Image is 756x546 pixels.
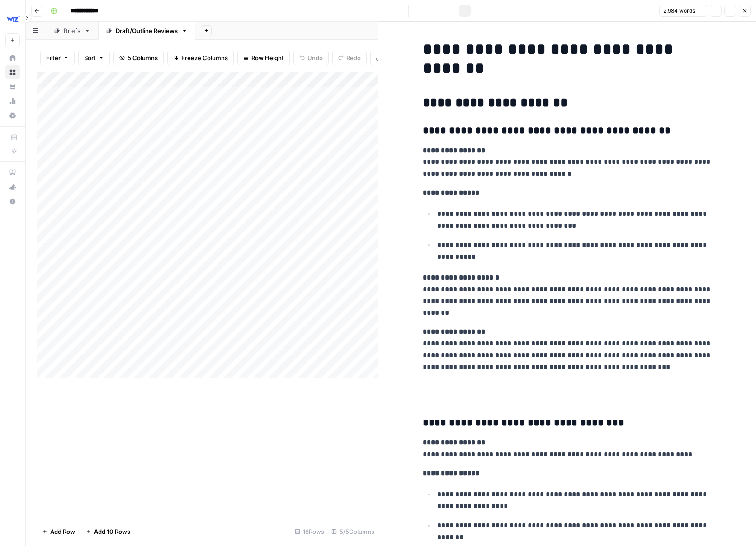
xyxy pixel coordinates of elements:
[116,26,178,35] div: Draft/Outline Reviews
[663,7,695,15] span: 2,984 words
[5,79,20,94] a: Your Data
[251,53,284,62] span: Row Height
[5,180,20,194] button: What's new?
[113,51,164,65] button: 5 Columns
[5,194,20,209] button: Help + Support
[659,5,707,17] button: 2,984 words
[346,53,361,62] span: Redo
[80,524,136,539] button: Add 10 Rows
[167,51,234,65] button: Freeze Columns
[84,53,96,62] span: Sort
[5,94,20,108] a: Usage
[307,53,323,62] span: Undo
[64,26,80,35] div: Briefs
[6,180,19,194] div: What's new?
[328,524,378,539] div: 5/5 Columns
[181,53,228,62] span: Freeze Columns
[46,22,98,40] a: Briefs
[78,51,110,65] button: Sort
[291,524,328,539] div: 18 Rows
[128,53,158,62] span: 5 Columns
[94,527,130,536] span: Add 10 Rows
[5,165,20,180] a: AirOps Academy
[50,527,75,536] span: Add Row
[98,22,195,40] a: Draft/Outline Reviews
[5,51,20,65] a: Home
[237,51,290,65] button: Row Height
[5,7,20,30] button: Workspace: Wiz
[5,65,20,79] a: Browse
[46,53,61,62] span: Filter
[37,524,80,539] button: Add Row
[293,51,329,65] button: Undo
[5,108,20,123] a: Settings
[332,51,367,65] button: Redo
[40,51,75,65] button: Filter
[5,10,22,27] img: Wiz Logo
